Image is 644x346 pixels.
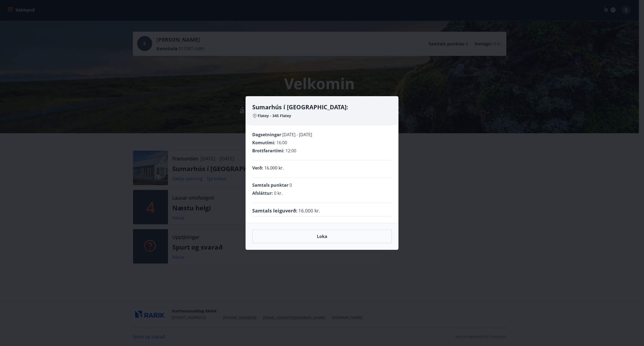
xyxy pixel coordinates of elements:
h4: Sumarhús í [GEOGRAPHIC_DATA]: [252,103,392,111]
span: Komutími : [252,140,275,146]
span: Afsláttur : [252,190,273,196]
span: 16:00 [276,140,287,146]
span: 12:00 [286,148,296,154]
span: Flatey - 345 Flatey [258,113,291,118]
span: 0 kr. [274,190,283,196]
span: Samtals leiguverð : [252,207,297,214]
span: Samtals punktar [252,182,288,188]
button: Loka [252,230,392,243]
span: 16.000 kr. [298,207,320,214]
span: Brottfarartími : [252,148,284,154]
span: [DATE] - [DATE] [282,132,312,138]
span: 0 [290,182,292,188]
span: Verð : [252,165,263,171]
span: Dagsetningar [252,132,281,138]
p: 16.000 kr. [264,165,284,171]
